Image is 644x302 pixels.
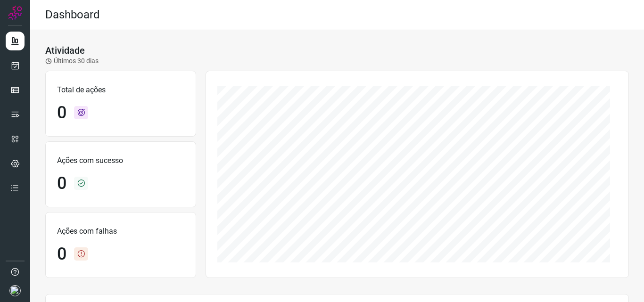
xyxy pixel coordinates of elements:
[45,56,99,66] p: Últimos 30 dias
[57,226,184,237] p: Ações com falhas
[45,45,85,56] h3: Atividade
[45,8,100,22] h2: Dashboard
[57,173,66,194] h1: 0
[8,6,22,20] img: Logo
[57,155,184,166] p: Ações com sucesso
[57,244,66,264] h1: 0
[57,84,184,96] p: Total de ações
[57,103,66,123] h1: 0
